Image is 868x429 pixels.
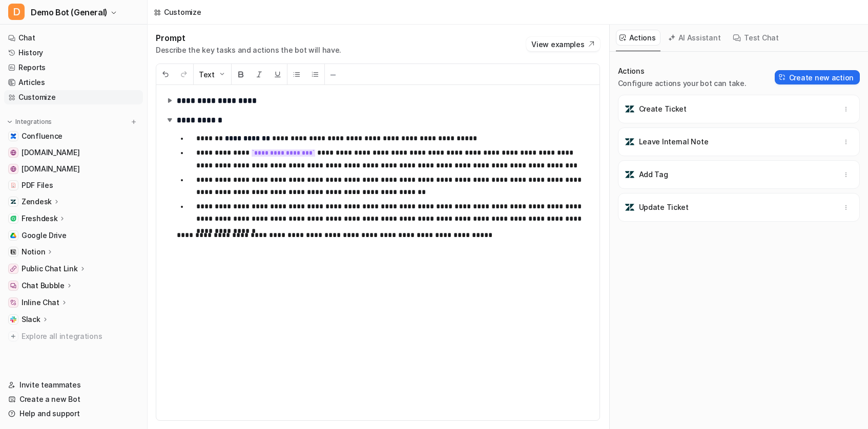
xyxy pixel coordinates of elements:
[10,316,16,323] img: Slack
[625,202,635,212] img: Update Ticket icon
[22,297,59,308] p: Inline Chat
[22,281,65,291] p: Chat Bubble
[4,162,143,176] a: www.atlassian.com[DOMAIN_NAME]
[22,247,45,257] p: Notion
[639,169,668,180] p: Add Tag
[665,30,726,46] button: AI Assistant
[194,64,231,84] button: Text
[161,70,170,78] img: Undo
[10,283,16,289] img: Chat Bubble
[639,202,689,212] p: Update Ticket
[779,74,786,81] img: Create action
[22,328,139,345] span: Explore all integrations
[10,133,16,139] img: Confluence
[4,392,143,406] a: Create a new Bot
[10,166,16,172] img: www.atlassian.com
[156,45,341,55] p: Describe the key tasks and actions the bot will have.
[164,115,175,125] img: expand-arrow.svg
[22,197,52,207] p: Zendesk
[164,7,201,17] div: Customize
[4,406,143,421] a: Help and support
[4,46,143,60] a: History
[22,164,79,174] span: [DOMAIN_NAME]
[4,129,143,143] a: ConfluenceConfluence
[10,199,16,205] img: Zendesk
[218,70,226,78] img: Dropdown Down Arrow
[10,216,16,222] img: Freshdesk
[232,64,250,84] button: Bold
[10,249,16,255] img: Notion
[237,70,245,78] img: Bold
[156,64,175,84] button: Undo
[287,64,306,84] button: Unordered List
[625,169,635,180] img: Add Tag icon
[8,331,18,341] img: explore all integrations
[4,117,55,127] button: Integrations
[180,70,188,78] img: Redo
[625,104,635,114] img: Create Ticket icon
[4,228,143,243] a: Google DriveGoogle Drive
[4,90,143,104] a: Customize
[618,78,747,89] p: Configure actions your bot can take.
[4,60,143,75] a: Reports
[4,178,143,192] a: PDF FilesPDF Files
[250,64,268,84] button: Italic
[618,66,747,76] p: Actions
[22,314,40,325] p: Slack
[325,64,341,84] button: ─
[22,213,57,224] p: Freshdesk
[22,147,79,158] span: [DOMAIN_NAME]
[6,118,13,125] img: expand menu
[4,31,143,45] a: Chat
[22,131,63,141] span: Confluence
[526,37,600,51] button: View examples
[311,70,319,78] img: Ordered List
[268,64,287,84] button: Underline
[274,70,282,78] img: Underline
[4,329,143,344] a: Explore all integrations
[175,64,193,84] button: Redo
[639,104,687,114] p: Create Ticket
[8,4,25,20] span: D
[625,137,635,147] img: Leave Internal Note icon
[293,70,301,78] img: Unordered List
[10,299,16,306] img: Inline Chat
[4,145,143,160] a: www.airbnb.com[DOMAIN_NAME]
[306,64,324,84] button: Ordered List
[15,118,52,126] p: Integrations
[22,230,67,241] span: Google Drive
[156,33,341,43] h1: Prompt
[10,182,16,188] img: PDF Files
[4,378,143,392] a: Invite teammates
[255,70,263,78] img: Italic
[616,30,660,46] button: Actions
[10,232,16,239] img: Google Drive
[22,264,78,274] p: Public Chat Link
[775,70,860,84] button: Create new action
[10,149,16,156] img: www.airbnb.com
[22,180,53,190] span: PDF Files
[130,118,137,125] img: menu_add.svg
[4,75,143,90] a: Articles
[164,95,175,105] img: collapse-arrow.svg
[10,266,16,272] img: Public Chat Link
[729,30,783,46] button: Test Chat
[31,5,108,19] span: Demo Bot (General)
[639,137,709,147] p: Leave Internal Note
